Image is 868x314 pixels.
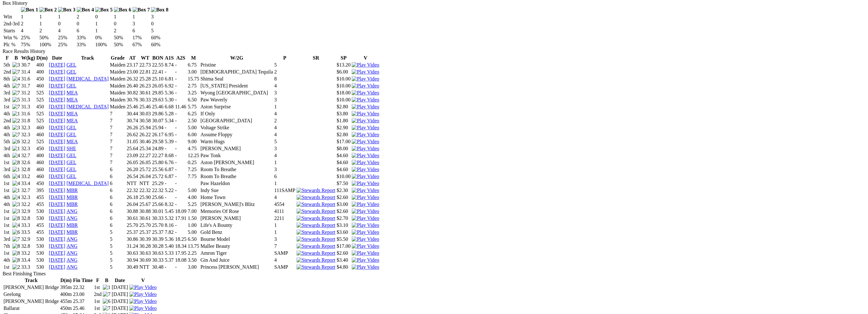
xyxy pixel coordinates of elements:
td: 0% [95,35,113,41]
a: ANG [67,250,78,256]
td: - [175,83,187,89]
a: Watch Replay on Watchdog [352,97,379,102]
a: MEA [67,111,78,116]
img: Play Video [352,257,379,263]
img: Play Video [352,215,379,221]
td: 2nd-3rd [3,21,20,27]
td: 6.81 [164,76,174,82]
td: 0 [151,21,169,27]
td: Starts [3,28,20,34]
td: 2 [76,14,95,20]
a: [DATE] [49,97,65,102]
a: MEA [67,139,78,144]
td: 50% [39,35,57,41]
td: 1 [95,21,113,27]
img: Stewards Report [297,243,335,249]
a: View replay [352,229,379,235]
img: Box 2 [39,7,57,13]
td: 31.4 [21,69,36,75]
th: P [274,55,296,61]
a: MBR [67,188,78,193]
td: - [164,69,174,75]
td: Maiden [110,62,126,68]
a: GEL [67,62,76,67]
a: [DATE] [49,243,65,249]
a: GEL [67,69,76,74]
td: 67% [132,42,150,48]
img: 4 [12,222,20,228]
img: Play Video [352,146,379,151]
img: Stewards Report [297,215,335,221]
img: 6 [12,229,20,235]
td: 26.05 [152,83,164,89]
a: Watch Replay on Watchdog [352,146,379,151]
th: WT [139,55,151,61]
a: Watch Replay on Watchdog [352,62,379,67]
img: Stewards Report [297,264,335,270]
a: [DATE] [49,188,65,193]
td: 25.28 [139,76,151,82]
td: [DEMOGRAPHIC_DATA] Tequila [200,69,273,75]
img: 7 [103,305,110,311]
th: SR [296,55,336,61]
img: 7 [12,69,20,75]
a: MEA [67,97,78,102]
img: 7 [103,292,110,297]
td: 60% [151,42,169,48]
td: 50% [114,42,132,48]
td: 1 [95,28,113,34]
a: GEL [67,160,76,165]
img: Play Video [352,160,379,165]
img: Play Video [129,305,157,311]
img: Stewards Report [297,202,335,207]
img: Play Video [129,298,157,304]
td: 0 [76,21,95,27]
td: 6.92 [164,83,174,89]
td: 5 [151,28,169,34]
img: Play Video [352,139,379,144]
a: [DATE] [49,236,65,242]
img: 8 [12,160,20,165]
td: 450 [36,76,48,82]
a: Watch Replay on Watchdog [352,139,379,144]
img: Play Video [352,104,379,110]
div: Race Results History [3,48,865,54]
img: 6 [103,298,110,304]
td: 1 [21,14,39,20]
a: [DATE] [49,222,65,228]
a: GEL [67,167,76,172]
td: 26.40 [126,83,138,89]
a: ANG [67,236,78,242]
td: 0 [58,21,76,27]
img: 1 [12,111,20,117]
td: 30.7 [21,62,36,68]
td: Pristine [200,62,273,68]
td: 0 [95,14,113,20]
a: Watch Replay on Watchdog [352,111,379,116]
a: [DATE] [49,202,65,207]
a: View replay [352,257,379,263]
a: Watch Replay on Watchdog [352,76,379,81]
img: Play Video [352,174,379,179]
a: View replay [352,222,379,228]
td: 60% [151,35,169,41]
td: 26.23 [139,83,151,89]
th: A1S [164,55,174,61]
a: Watch Replay on Watchdog [352,118,379,123]
img: 4 [12,174,20,179]
img: 1 [12,188,20,193]
img: 4 [12,76,20,82]
a: [DATE] [49,264,65,270]
a: Watch Replay on Watchdog [352,69,379,74]
a: [DATE] [49,146,65,151]
img: 8 [12,243,20,249]
img: Box 1 [21,7,38,13]
img: Play Video [352,118,379,124]
img: 2 [12,264,20,270]
a: [DATE] [49,69,65,74]
a: [DATE] [49,132,65,137]
a: [DATE] [49,104,65,109]
img: Play Video [352,250,379,256]
td: 22.81 [139,69,151,75]
img: Play Video [352,76,379,82]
